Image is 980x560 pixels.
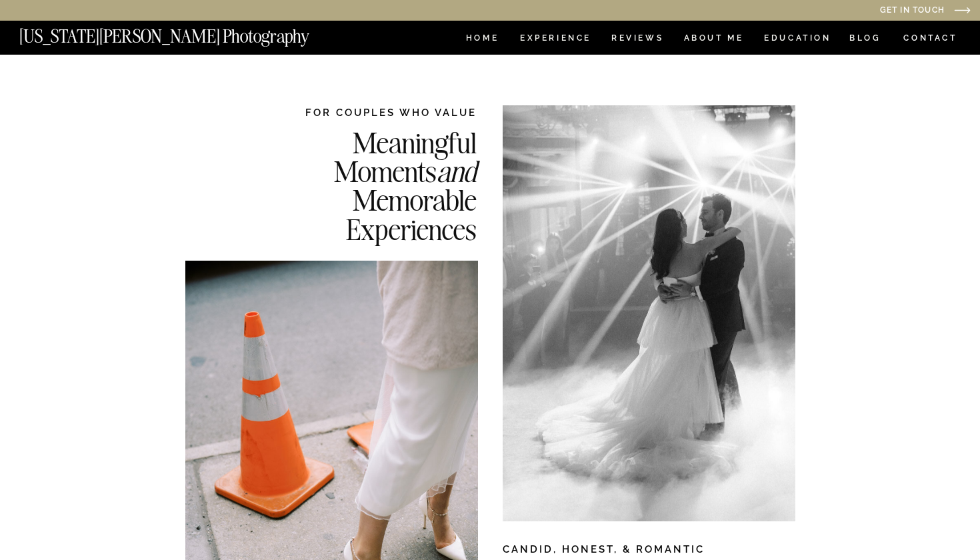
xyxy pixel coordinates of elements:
a: HOME [463,34,501,45]
h2: Meaningful Moments Memorable Experiences [266,128,477,242]
a: ABOUT ME [683,34,744,45]
h2: FOR COUPLES WHO VALUE [266,105,477,119]
i: and [437,153,477,189]
a: BLOG [849,34,881,45]
a: CONTACT [903,31,958,45]
a: [US_STATE][PERSON_NAME] Photography [19,27,354,39]
a: Experience [520,34,590,45]
a: Get in Touch [744,6,945,16]
a: EDUCATION [763,34,833,45]
a: REVIEWS [611,34,661,45]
